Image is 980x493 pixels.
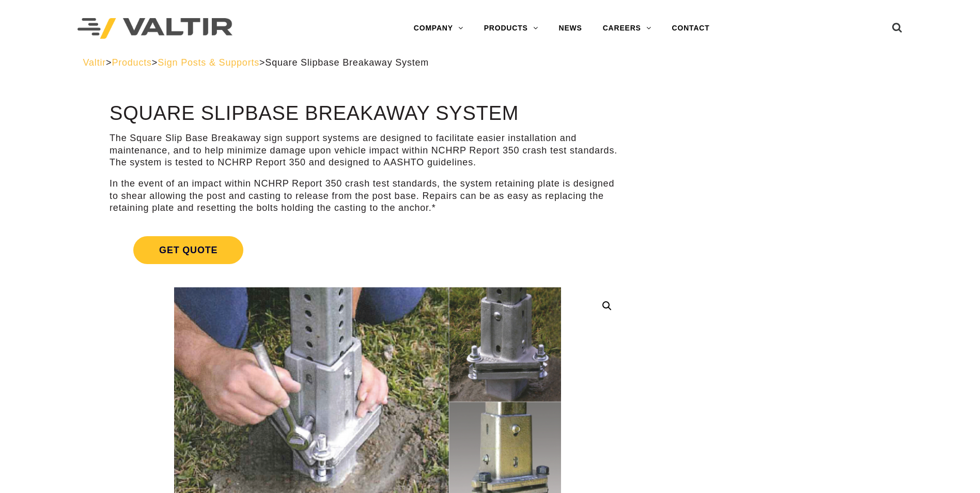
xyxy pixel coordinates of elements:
[662,18,720,39] a: CONTACT
[110,178,626,214] p: In the event of an impact within NCHRP Report 350 crash test standards, the system retaining plat...
[110,103,626,125] h1: Square Slipbase Breakaway System
[593,18,662,39] a: CAREERS
[83,57,106,68] a: Valtir
[474,18,549,39] a: PRODUCTS
[110,224,626,276] a: Get Quote
[158,57,259,68] a: Sign Posts & Supports
[83,57,897,69] div: > > >
[77,18,232,39] img: Valtir
[265,57,429,68] span: Square Slipbase Breakaway System
[549,18,593,39] a: NEWS
[112,57,151,68] a: Products
[133,236,243,264] span: Get Quote
[110,132,626,168] p: The Square Slip Base Breakaway sign support systems are designed to facilitate easier installatio...
[403,18,474,39] a: COMPANY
